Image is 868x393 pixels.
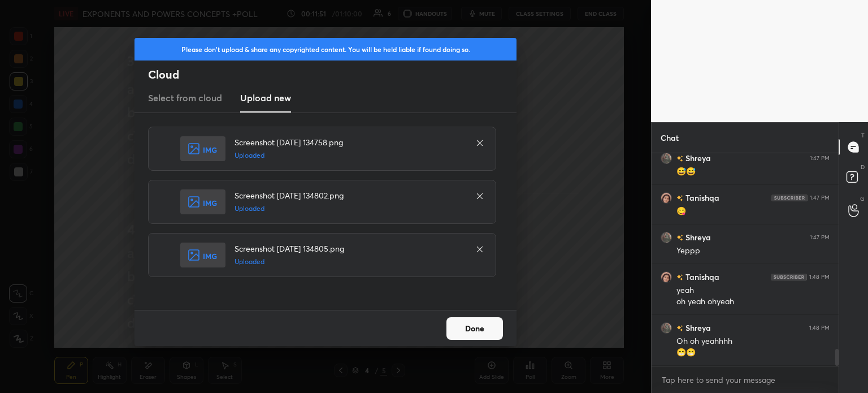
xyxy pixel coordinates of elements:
img: no-rating-badge.077c3623.svg [676,235,683,241]
div: 😅😅 [676,166,830,178]
h6: Tanishqa [683,271,719,283]
p: Chat [652,123,688,153]
img: no-rating-badge.077c3623.svg [676,156,683,162]
h5: Uploaded [235,150,464,161]
div: grid [652,153,839,366]
div: 😁😁 [676,347,830,359]
h6: Shreya [683,231,711,243]
img: 43f9439cd9b342d19deb4b18f269de83.jpg [661,322,672,334]
div: 1:47 PM [810,195,830,201]
img: no-rating-badge.077c3623.svg [676,274,683,280]
img: 066de5945e91498480eef1dcba981d46.jpg [661,271,672,283]
img: 43f9439cd9b342d19deb4b18f269de83.jpg [661,153,672,164]
h6: Shreya [683,322,711,334]
img: no-rating-badge.077c3623.svg [676,195,683,201]
h6: Shreya [683,152,711,164]
h3: Upload new [240,91,291,105]
div: 1:48 PM [809,325,830,331]
h5: Uploaded [235,257,464,267]
p: G [860,195,865,203]
h5: Uploaded [235,204,464,214]
img: 4P8fHbbgJtejmAAAAAElFTkSuQmCC [771,195,808,201]
div: 😋 [676,206,830,217]
p: T [861,131,865,140]
button: Done [446,317,503,340]
img: 066de5945e91498480eef1dcba981d46.jpg [661,192,672,204]
div: Yeppp [676,245,830,257]
h4: Screenshot [DATE] 134802.png [235,189,464,201]
h4: Screenshot [DATE] 134805.png [235,243,464,254]
div: oh yeah ohyeah [676,296,830,308]
h6: Tanishqa [683,192,719,204]
h2: Cloud [148,67,517,82]
img: no-rating-badge.077c3623.svg [676,325,683,331]
div: 1:47 PM [810,155,830,162]
div: 1:48 PM [809,274,830,280]
p: D [861,163,865,171]
div: Oh oh yeahhhh [676,336,830,347]
div: Please don't upload & share any copyrighted content. You will be held liable if found doing so. [134,38,517,61]
div: yeah [676,285,830,296]
img: 4P8fHbbgJtejmAAAAAElFTkSuQmCC [771,274,807,280]
img: 43f9439cd9b342d19deb4b18f269de83.jpg [661,232,672,243]
div: 1:47 PM [810,234,830,241]
h4: Screenshot [DATE] 134758.png [235,136,464,148]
